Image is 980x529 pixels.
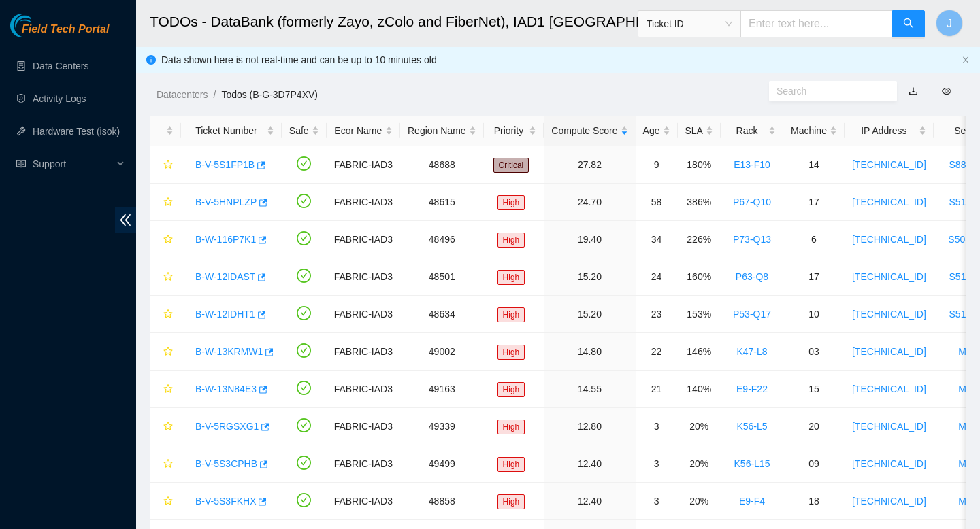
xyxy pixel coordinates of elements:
span: star [163,384,173,395]
span: High [497,420,525,434]
input: Search [777,84,879,99]
td: 49002 [400,333,484,371]
a: Data Centers [33,61,88,71]
button: star [157,266,174,288]
span: Ticket ID [647,14,732,34]
a: Todos (B-G-3D7P4XV) [221,89,318,100]
td: 03 [783,333,845,371]
td: 3 [636,483,678,520]
td: FABRIC-IAD3 [327,184,400,221]
span: eye [942,86,951,96]
td: 140% [678,371,721,408]
a: Akamai TechnologiesField Tech Portal [10,24,109,42]
td: 49163 [400,371,484,408]
td: 48858 [400,483,484,520]
td: 20 [783,408,845,445]
input: Enter text here... [740,10,893,37]
td: 14.55 [544,371,635,408]
a: Hardware Test (isok) [33,126,120,137]
span: High [497,307,525,322]
span: star [163,422,173,432]
td: 21 [636,371,678,408]
td: 20% [678,483,721,520]
a: [TECHNICAL_ID] [852,496,926,507]
td: 23 [636,296,678,333]
a: B-W-13N84E3 [195,383,257,394]
span: check-circle [297,156,311,171]
td: 48615 [400,184,484,221]
td: 160% [678,258,721,296]
td: 9 [636,146,678,184]
a: Datacenters [157,89,208,100]
span: star [163,347,173,358]
a: E13-F10 [734,159,770,170]
button: star [157,453,174,475]
span: Critical [493,158,529,173]
button: star [157,415,174,437]
td: FABRIC-IAD3 [327,445,400,483]
a: P73-Q13 [733,234,771,245]
span: Support [33,150,113,177]
td: 48501 [400,258,484,296]
td: 34 [636,221,678,258]
a: K56-L15 [734,458,770,469]
a: B-V-5S3FKHX [195,496,256,507]
span: High [497,233,525,248]
td: 6 [783,221,845,258]
button: star [157,378,174,400]
span: High [497,345,525,360]
button: close [962,56,970,65]
td: FABRIC-IAD3 [327,483,400,520]
td: 18 [783,483,845,520]
td: 180% [678,146,721,184]
span: High [497,457,525,472]
a: [TECHNICAL_ID] [852,271,926,282]
td: FABRIC-IAD3 [327,258,400,296]
a: K47-L8 [736,346,767,357]
a: P53-Q17 [733,309,771,320]
td: 22 [636,333,678,371]
td: 3 [636,408,678,445]
td: 10 [783,296,845,333]
td: 226% [678,221,721,258]
td: 09 [783,445,845,483]
span: check-circle [297,269,311,283]
span: check-circle [297,493,311,507]
a: [TECHNICAL_ID] [852,383,926,394]
a: E9-F22 [736,383,768,394]
a: [TECHNICAL_ID] [852,309,926,320]
td: FABRIC-IAD3 [327,408,400,445]
a: download [909,86,918,97]
img: Akamai Technologies [10,14,69,37]
td: 24 [636,258,678,296]
span: read [16,159,26,169]
button: star [157,228,174,250]
span: High [497,494,525,509]
td: FABRIC-IAD3 [327,333,400,371]
span: check-circle [297,194,311,208]
a: B-V-5S3CPHB [195,458,257,469]
span: check-circle [297,456,311,470]
td: 48496 [400,221,484,258]
button: star [157,303,174,325]
td: FABRIC-IAD3 [327,146,400,184]
td: 48634 [400,296,484,333]
span: star [163,309,173,320]
td: 20% [678,445,721,483]
td: 14 [783,146,845,184]
button: J [936,10,963,37]
span: double-left [115,207,136,233]
a: [TECHNICAL_ID] [852,159,926,170]
span: search [903,18,914,31]
td: 49499 [400,445,484,483]
button: download [898,80,928,102]
a: B-W-12IDHT1 [195,309,255,320]
a: B-W-116P7K1 [195,234,256,245]
span: star [163,160,173,171]
a: K56-L5 [736,421,767,432]
td: 17 [783,258,845,296]
td: 48688 [400,146,484,184]
td: 146% [678,333,721,371]
span: star [163,272,173,283]
td: 12.40 [544,483,635,520]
